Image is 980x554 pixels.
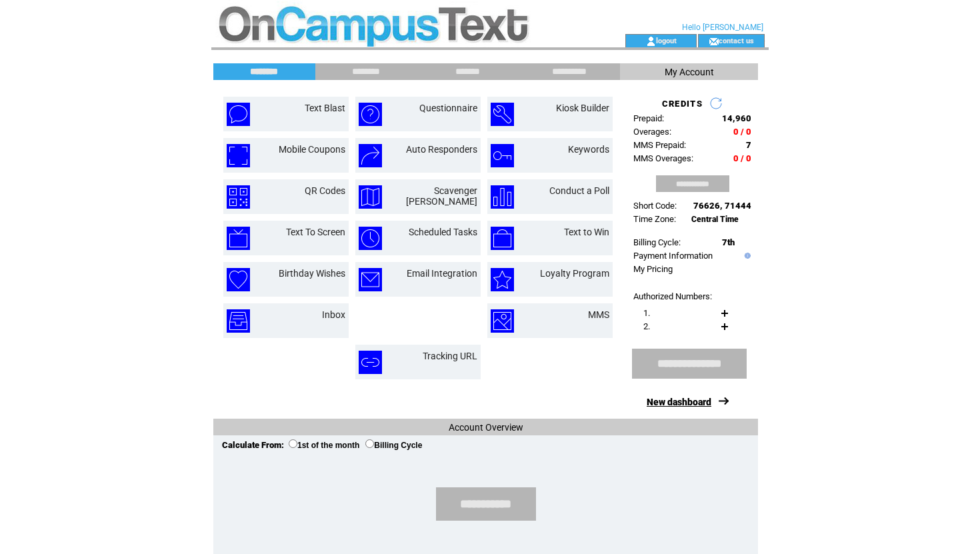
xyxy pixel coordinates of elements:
label: 1st of the month [289,441,359,450]
img: email-integration.png [359,268,382,291]
a: Conduct a Poll [549,185,609,196]
img: account_icon.gif [646,36,656,47]
img: mobile-coupons.png [227,144,250,167]
span: 0 / 0 [733,153,751,163]
span: 14,960 [722,113,751,123]
a: contact us [719,36,754,45]
span: Short Code: [633,201,677,211]
a: MMS [588,309,609,320]
img: qr-codes.png [227,185,250,209]
img: help.gif [741,253,751,259]
a: Inbox [322,309,345,320]
a: Text Blast [305,103,345,113]
span: CREDITS [662,99,703,109]
a: Auto Responders [406,144,477,155]
a: New dashboard [647,397,711,407]
img: contact_us_icon.gif [709,36,719,47]
a: Keywords [568,144,609,155]
span: Overages: [633,127,671,137]
a: logout [656,36,677,45]
span: 0 / 0 [733,127,751,137]
span: MMS Overages: [633,153,693,163]
a: Scavenger [PERSON_NAME] [406,185,477,207]
img: text-to-screen.png [227,227,250,250]
input: Billing Cycle [365,439,374,448]
a: Text To Screen [286,227,345,237]
span: Calculate From: [222,440,284,450]
img: birthday-wishes.png [227,268,250,291]
a: Payment Information [633,251,713,261]
a: My Pricing [633,264,673,274]
img: inbox.png [227,309,250,333]
a: Birthday Wishes [279,268,345,279]
img: loyalty-program.png [491,268,514,291]
span: 1. [643,308,650,318]
span: 7th [722,237,735,247]
span: Central Time [691,215,739,224]
span: 2. [643,321,650,331]
span: My Account [665,67,714,77]
img: tracking-url.png [359,351,382,374]
a: Loyalty Program [540,268,609,279]
a: Scheduled Tasks [409,227,477,237]
img: mms.png [491,309,514,333]
img: questionnaire.png [359,103,382,126]
a: Kiosk Builder [556,103,609,113]
span: Billing Cycle: [633,237,681,247]
span: Account Overview [449,422,523,433]
img: text-blast.png [227,103,250,126]
a: Questionnaire [419,103,477,113]
input: 1st of the month [289,439,297,448]
span: 7 [746,140,751,150]
span: Authorized Numbers: [633,291,712,301]
span: Time Zone: [633,214,676,224]
span: Prepaid: [633,113,664,123]
img: conduct-a-poll.png [491,185,514,209]
a: Email Integration [407,268,477,279]
a: Tracking URL [423,351,477,361]
img: text-to-win.png [491,227,514,250]
img: scheduled-tasks.png [359,227,382,250]
a: QR Codes [305,185,345,196]
span: 76626, 71444 [693,201,751,211]
span: Hello [PERSON_NAME] [682,23,763,32]
span: MMS Prepaid: [633,140,686,150]
img: auto-responders.png [359,144,382,167]
img: keywords.png [491,144,514,167]
a: Text to Win [564,227,609,237]
label: Billing Cycle [365,441,422,450]
a: Mobile Coupons [279,144,345,155]
img: scavenger-hunt.png [359,185,382,209]
img: kiosk-builder.png [491,103,514,126]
